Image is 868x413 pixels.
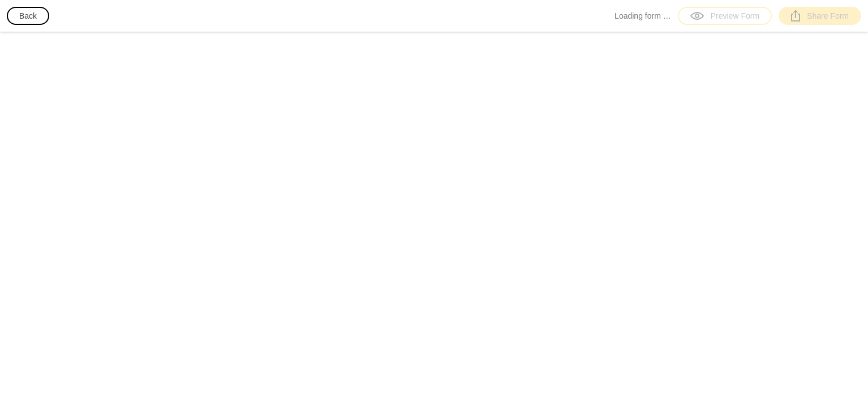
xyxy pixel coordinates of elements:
[791,10,849,21] div: Share Form
[779,7,861,25] a: Share Form
[7,7,49,25] button: Back
[678,7,772,25] a: Preview Form
[615,10,671,21] span: Loading form …
[690,10,759,21] div: Preview Form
